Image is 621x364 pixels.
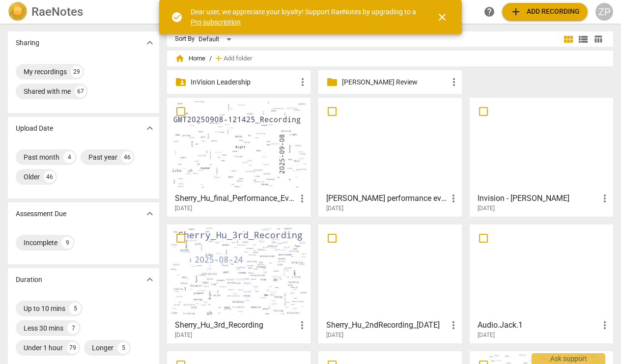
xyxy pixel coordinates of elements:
div: 67 [75,85,86,97]
div: 29 [71,66,83,78]
div: 7 [67,322,79,334]
a: Pro subscription [191,18,241,26]
div: Shared with me [24,86,71,96]
span: / [209,55,212,62]
div: Ask support [532,353,605,364]
div: 46 [121,151,133,163]
span: folder_shared [175,76,187,88]
button: List view [576,32,591,47]
span: [DATE] [175,331,192,339]
h3: Audio.Jack.1 [478,319,599,331]
a: Invision - [PERSON_NAME][DATE] [473,101,610,212]
span: view_list [577,33,589,45]
p: InVision Leadership [191,77,297,87]
div: Up to 10 mins [24,304,65,313]
div: 5 [69,303,81,314]
div: Incomplete [24,238,57,248]
a: [PERSON_NAME] performance evaluation[DATE] [322,101,458,212]
a: Sherry_Hu_3rd_Recording[DATE] [170,228,307,339]
span: Add folder [224,55,252,62]
h3: Invision - Dave [478,193,599,204]
div: Sort By [175,35,195,43]
button: Show more [142,206,157,221]
div: Past month [24,152,59,162]
div: 9 [61,237,73,249]
a: Audio.Jack.1[DATE] [473,228,610,339]
div: My recordings [24,67,67,77]
span: [DATE] [326,204,343,213]
p: Upload Date [16,123,53,134]
button: Show more [142,121,157,136]
span: add [214,54,224,63]
span: folder [326,76,338,88]
span: more_vert [448,193,459,204]
span: view_module [563,33,574,45]
span: home [175,54,185,63]
h3: Sherry_Hu_final_Performance_Evaluation_Recording [175,193,296,204]
button: Upload [502,3,588,21]
span: more_vert [448,76,460,88]
p: Zach Prosser Review [342,77,448,87]
button: Show more [142,272,157,287]
div: Longer [92,343,113,353]
button: ZP [595,3,613,21]
h3: Sherry_Hu_3rd_Recording [175,319,296,331]
div: Less 30 mins [24,323,63,333]
span: expand_more [144,274,156,285]
span: table_chart [593,34,603,44]
span: [DATE] [478,331,495,339]
h2: RaeNotes [31,5,83,19]
div: Older [24,172,40,182]
div: Dear user, we appreciate your loyalty! Support RaeNotes by upgrading to a [191,7,419,27]
img: Logo [8,2,28,22]
a: Help [480,3,498,21]
span: Add recording [510,6,580,18]
button: Tile view [561,32,576,47]
div: Default [198,31,235,47]
span: close [436,11,448,23]
button: Table view [591,32,605,47]
div: Under 1 hour [24,343,63,353]
span: more_vert [599,193,611,204]
div: 5 [117,342,129,354]
span: [DATE] [326,331,343,339]
a: Sherry_Hu_final_Performance_Evaluation_Recording[DATE] [170,101,307,212]
span: expand_more [144,37,156,49]
span: add [510,6,522,18]
span: help [483,6,495,18]
a: Sherry_Hu_2ndRecording_[DATE][DATE] [322,228,458,339]
span: more_vert [297,76,309,88]
span: [DATE] [478,204,495,213]
button: Close [430,5,454,29]
span: more_vert [448,319,459,331]
div: Past year [88,152,117,162]
p: Assessment Due [16,209,66,219]
a: LogoRaeNotes [8,2,157,22]
h3: Sherry_Hu_2ndRecording_2025-07-05 [326,319,448,331]
div: 4 [63,151,75,163]
span: check_circle [171,11,183,23]
div: 46 [44,171,56,183]
span: expand_more [144,208,156,220]
p: Duration [16,275,42,285]
span: more_vert [599,319,611,331]
div: 79 [67,342,79,354]
span: [DATE] [175,204,192,213]
span: Home [175,54,205,63]
button: Show more [142,35,157,50]
p: Sharing [16,38,39,48]
span: more_vert [296,193,308,204]
span: more_vert [296,319,308,331]
h3: Ena Peterson performance evaluation [326,193,448,204]
span: expand_more [144,122,156,134]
